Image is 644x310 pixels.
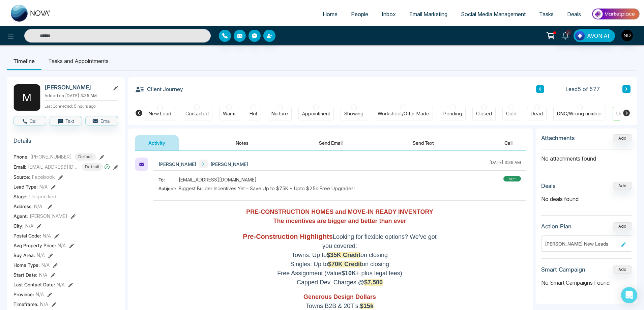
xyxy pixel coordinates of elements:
[382,11,396,18] span: Inbox
[541,149,632,163] p: No attachments found
[222,135,262,150] button: Notes
[40,301,48,308] span: N/A
[158,176,179,183] span: To:
[621,30,633,41] img: User Avatar
[41,261,50,269] span: N/A
[565,29,572,35] span: 9
[613,135,632,141] span: Add
[13,183,38,190] span: Lead Type:
[541,223,572,230] h3: Action Plan
[565,85,600,93] span: Lead 5 of 577
[13,261,40,269] span: Home Type :
[560,8,588,21] a: Deals
[57,281,65,288] span: N/A
[557,29,574,41] a: 9
[506,110,517,117] div: Cold
[587,32,609,40] span: AVON AI
[557,110,602,117] div: DNC/Wrong number
[36,291,44,298] span: N/A
[39,183,48,190] span: N/A
[344,110,363,117] div: Showing
[461,11,526,18] span: Social Media Management
[32,173,55,180] span: Facebook
[11,5,51,22] img: Nova CRM Logo
[13,203,42,210] span: Address:
[158,161,196,168] span: [PERSON_NAME]
[616,110,643,117] div: Unspecified
[30,153,72,160] span: [PHONE_NUMBER]
[75,153,96,161] span: Default
[41,52,115,70] li: Tasks and Appointments
[443,110,462,117] div: Pending
[503,176,521,181] div: sent
[541,195,632,203] p: No deals found
[85,116,118,125] button: Email
[179,176,257,183] span: [EMAIL_ADDRESS][DOMAIN_NAME]
[185,110,209,117] div: Contacted
[591,6,640,22] img: Market-place.gif
[541,182,556,189] h3: Deals
[223,110,235,117] div: Warm
[613,265,632,274] button: Add
[302,110,330,117] div: Appointment
[454,8,532,21] a: Social Media Management
[316,8,344,21] a: Home
[29,193,56,200] span: Unspecified
[13,252,35,259] span: Buy Area :
[135,84,183,94] h3: Client Journey
[323,11,338,18] span: Home
[574,29,615,42] button: AVON AI
[532,8,560,21] a: Tasks
[567,11,581,18] span: Deals
[149,110,171,117] div: New Lead
[613,222,632,230] button: Add
[344,8,375,21] a: People
[13,173,30,180] span: Source:
[13,193,28,200] span: Stage:
[45,84,107,91] h2: [PERSON_NAME]
[13,301,38,308] span: Timeframe :
[13,281,55,288] span: Last Contact Date :
[28,163,79,170] span: [EMAIL_ADDRESS][DOMAIN_NAME]
[399,135,447,150] button: Send Text
[545,240,619,247] div: [PERSON_NAME] New Leads
[13,153,29,160] span: Phone:
[158,185,179,192] span: Subject:
[37,252,45,259] span: N/A
[539,11,554,18] span: Tasks
[375,8,403,21] a: Inbox
[7,52,41,70] li: Timeline
[13,271,37,278] span: Start Date :
[531,110,543,117] div: Dead
[13,116,46,125] button: Call
[613,182,632,190] button: Add
[30,213,67,220] span: [PERSON_NAME]
[403,8,454,21] a: Email Marketing
[13,84,40,111] div: M
[351,11,368,18] span: People
[541,279,632,287] p: No Smart Campaigns Found
[210,161,248,168] span: [PERSON_NAME]
[39,271,47,278] span: N/A
[45,102,118,109] p: Last Connected: 5 hours ago
[489,160,521,168] div: [DATE] 3:39 AM
[34,203,42,209] span: N/A
[13,291,34,298] span: Province :
[58,242,66,249] span: N/A
[305,135,356,150] button: Send Email
[378,110,429,117] div: Worksheet/Offer Made
[13,137,118,148] h3: Details
[13,222,24,229] span: City :
[409,11,447,18] span: Email Marketing
[45,93,118,99] p: Added on [DATE] 3:35 AM
[13,213,28,220] span: Agent:
[250,110,257,117] div: Hot
[82,163,103,171] span: Default
[13,232,41,239] span: Postal Code :
[621,287,637,303] div: Open Intercom Messenger
[179,185,355,192] span: Biggest Builder Incentives Yet – Save Up to $75K + Upto $25k Free Upgrades!
[13,163,26,170] span: Email:
[25,222,33,229] span: N/A
[613,134,632,142] button: Add
[13,242,56,249] span: Avg Property Price :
